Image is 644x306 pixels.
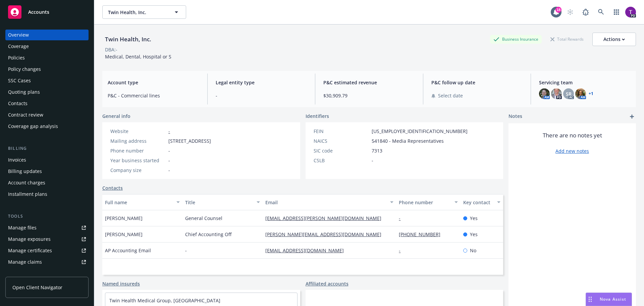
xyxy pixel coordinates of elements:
button: Key contact [461,194,503,210]
div: Title [185,199,253,206]
span: Identifiers [306,113,329,120]
a: +1 [589,92,593,96]
img: photo [551,88,562,99]
span: P&C follow up date [431,79,523,86]
div: Contacts [8,98,28,109]
span: There are no notes yet [543,131,602,139]
a: Contract review [5,110,89,120]
div: Coverage gap analysis [8,121,58,132]
a: Coverage [5,41,89,52]
span: Select date [438,92,463,99]
a: Billing updates [5,166,89,177]
span: Medical, Dental, Hospital or S [105,53,171,60]
a: add [628,113,636,121]
div: Account charges [8,177,45,188]
span: Yes [470,215,478,222]
a: Switch app [610,5,623,19]
button: Phone number [396,194,460,210]
div: Phone number [399,199,450,206]
a: Report a Bug [579,5,592,19]
span: 541840 - Media Representatives [372,137,444,144]
span: - [372,157,373,164]
a: Manage exposures [5,234,89,245]
div: Quoting plans [8,87,40,97]
button: Title [182,194,263,210]
a: [EMAIL_ADDRESS][PERSON_NAME][DOMAIN_NAME] [265,215,387,221]
a: Manage files [5,222,89,233]
span: - [168,147,170,154]
div: SSC Cases [8,75,31,86]
div: Key contact [463,199,493,206]
div: Billing updates [8,166,42,177]
a: Installment plans [5,189,89,200]
a: Contacts [5,98,89,109]
div: Total Rewards [547,35,587,43]
a: Account charges [5,177,89,188]
a: Coverage gap analysis [5,121,89,132]
div: Company size [110,167,166,174]
span: Servicing team [539,79,631,86]
a: Contacts [102,184,123,191]
span: Notes [508,113,522,121]
a: Start snowing [563,5,577,19]
span: [PERSON_NAME] [105,231,143,238]
div: Coverage [8,41,29,52]
button: Twin Health, Inc. [102,5,186,19]
a: Manage claims [5,257,89,267]
span: - [168,157,170,164]
a: Manage certificates [5,245,89,256]
button: Nova Assist [586,293,632,306]
span: - [216,92,307,99]
span: General info [102,113,130,120]
a: Quoting plans [5,87,89,97]
span: Open Client Navigator [12,284,62,291]
div: Email [265,199,386,206]
div: Billing [5,145,89,152]
div: Invoices [8,155,26,165]
span: Twin Health, Inc. [108,9,166,16]
div: Full name [105,199,172,206]
a: Add new notes [555,147,589,155]
div: Overview [8,30,29,40]
span: Nova Assist [600,296,626,302]
span: P&C - Commercial lines [108,92,199,99]
div: Business Insurance [490,35,542,43]
div: Policy changes [8,64,41,75]
div: Manage exposures [8,234,51,245]
span: Account type [108,79,199,86]
div: SIC code [314,147,369,154]
div: DBA: - [105,46,117,53]
a: Policies [5,52,89,63]
span: General Counsel [185,215,222,222]
div: Manage certificates [8,245,52,256]
div: Contract review [8,110,43,120]
span: Accounts [28,9,49,15]
div: Phone number [110,147,166,154]
img: photo [625,7,636,17]
span: $30,909.79 [323,92,415,99]
button: Actions [592,33,636,46]
div: Drag to move [586,293,594,306]
div: Tools [5,213,89,220]
div: Year business started [110,157,166,164]
a: Named insureds [102,280,140,287]
div: Installment plans [8,189,47,200]
a: Affiliated accounts [306,280,348,287]
a: Overview [5,30,89,40]
span: Chief Accounting Off [185,231,231,238]
span: P&C estimated revenue [323,79,415,86]
div: FEIN [314,128,369,135]
a: - [399,215,406,221]
div: Actions [603,33,625,46]
span: No [470,247,476,254]
a: - [168,128,170,134]
div: Policies [8,52,25,63]
a: Twin Health Medical Group, [GEOGRAPHIC_DATA] [109,297,220,304]
div: CSLB [314,157,369,164]
button: Full name [102,194,182,210]
div: 18 [555,7,561,13]
span: [STREET_ADDRESS] [168,137,211,144]
a: [PERSON_NAME][EMAIL_ADDRESS][DOMAIN_NAME] [265,231,387,237]
div: Manage BORs [8,268,40,279]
